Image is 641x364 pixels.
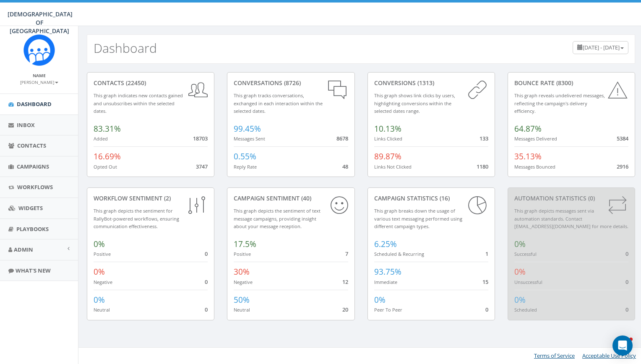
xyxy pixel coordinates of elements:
[17,183,53,191] span: Workflows
[234,194,348,203] div: Campaign Sentiment
[234,123,261,134] span: 99.45%
[162,194,171,202] span: (2)
[555,79,573,87] span: (8300)
[586,194,595,202] span: (0)
[514,164,555,170] small: Messages Bounced
[20,79,58,85] small: [PERSON_NAME]
[94,194,208,203] div: Workflow Sentiment
[582,352,636,359] a: Acceptable Use Policy
[374,92,455,114] small: This graph shows link clicks by users, highlighting conversions within the selected dates range.
[485,250,488,257] span: 1
[625,250,628,257] span: 0
[94,123,121,134] span: 83.31%
[193,135,208,142] span: 18703
[23,34,55,66] img: Rally_Corp_Icon.png
[196,163,208,170] span: 3747
[342,306,348,313] span: 20
[234,251,251,257] small: Positive
[374,194,488,203] div: Campaign Statistics
[374,151,401,162] span: 89.87%
[374,239,397,250] span: 6.25%
[485,306,488,313] span: 0
[94,279,112,285] small: Negative
[514,208,628,229] small: This graph depicts messages sent via automation standards. Contact [EMAIL_ADDRESS][DOMAIN_NAME] f...
[205,306,208,313] span: 0
[625,278,628,286] span: 0
[18,204,43,212] span: Widgets
[94,79,208,87] div: contacts
[234,294,250,305] span: 50%
[94,164,117,170] small: Opted Out
[94,266,105,277] span: 0%
[514,294,526,305] span: 0%
[33,73,46,78] small: Name
[94,307,110,313] small: Neutral
[514,239,526,250] span: 0%
[17,121,35,129] span: Inbox
[374,251,424,257] small: Scheduled & Recurring
[234,266,250,277] span: 30%
[374,266,401,277] span: 93.75%
[514,135,557,142] small: Messages Delivered
[234,279,253,285] small: Negative
[300,194,311,202] span: (40)
[514,266,526,277] span: 0%
[234,151,256,162] span: 0.55%
[94,151,121,162] span: 16.69%
[612,335,633,356] div: Open Intercom Messenger
[534,352,575,359] a: Terms of Service
[234,135,265,142] small: Messages Sent
[514,151,542,162] span: 35.13%
[16,225,49,233] span: Playbooks
[514,307,537,313] small: Scheduled
[374,307,402,313] small: Peer To Peer
[14,246,33,253] span: Admin
[374,294,386,305] span: 0%
[514,279,542,285] small: Unsuccessful
[345,250,348,257] span: 7
[374,123,401,134] span: 10.13%
[17,163,49,170] span: Campaigns
[514,251,537,257] small: Successful
[617,135,628,142] span: 5384
[583,44,620,51] span: [DATE] - [DATE]
[94,251,111,257] small: Positive
[374,279,397,285] small: Immediate
[234,239,256,250] span: 17.5%
[477,163,488,170] span: 1180
[205,278,208,286] span: 0
[625,306,628,313] span: 0
[234,307,250,313] small: Neutral
[374,135,402,142] small: Links Clicked
[17,100,52,108] span: Dashboard
[438,194,450,202] span: (16)
[514,92,605,114] small: This graph reveals undelivered messages, reflecting the campaign's delivery efficiency.
[342,163,348,170] span: 48
[374,208,462,229] small: This graph breaks down the usage of various text messaging performed using different campaign types.
[374,164,412,170] small: Links Not Clicked
[514,123,542,134] span: 64.87%
[514,79,628,87] div: Bounce Rate
[94,208,179,229] small: This graph depicts the sentiment for RallyBot-powered workflows, ensuring communication effective...
[8,10,73,35] span: [DEMOGRAPHIC_DATA] OF [GEOGRAPHIC_DATA]
[479,135,488,142] span: 133
[94,135,108,142] small: Added
[234,92,323,114] small: This graph tracks conversations, exchanged in each interaction within the selected dates.
[205,250,208,257] span: 0
[234,79,348,87] div: conversations
[482,278,488,286] span: 15
[16,267,51,274] span: What's New
[336,135,348,142] span: 8678
[342,278,348,286] span: 12
[94,92,183,114] small: This graph indicates new contacts gained and unsubscribes within the selected dates.
[234,208,320,229] small: This graph depicts the sentiment of text message campaigns, providing insight about your message ...
[514,194,628,203] div: Automation Statistics
[17,142,46,149] span: Contacts
[20,78,58,86] a: [PERSON_NAME]
[124,79,146,87] span: (22450)
[94,41,157,55] h2: Dashboard
[94,239,105,250] span: 0%
[617,163,628,170] span: 2916
[282,79,301,87] span: (8726)
[416,79,434,87] span: (1313)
